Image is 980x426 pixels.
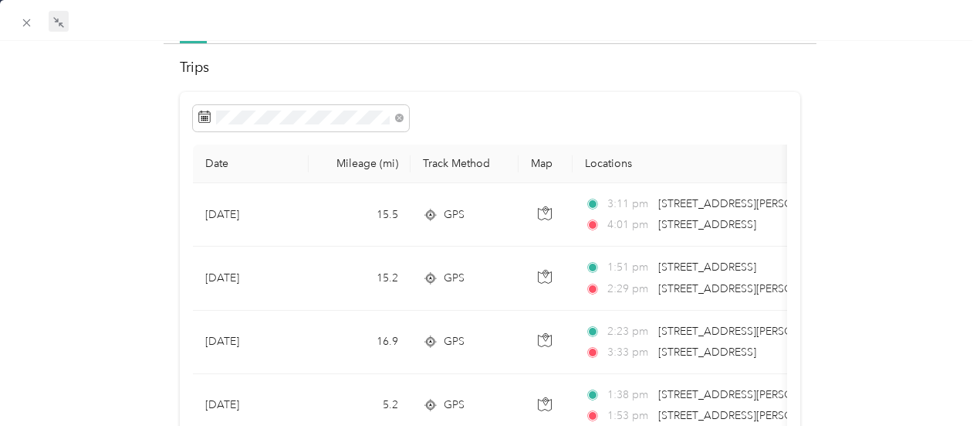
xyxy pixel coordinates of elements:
th: Track Method [411,145,519,183]
span: 1:51 pm [607,259,651,276]
td: [DATE] [193,183,309,247]
h2: Trips [180,57,801,78]
td: 15.2 [309,247,411,310]
iframe: Everlance-gr Chat Button Frame [894,339,980,426]
span: 1:53 pm [607,407,651,424]
th: Locations [573,145,928,183]
span: [STREET_ADDRESS][PERSON_NAME] [658,282,842,295]
span: 2:23 pm [607,323,651,340]
span: GPS [444,333,465,350]
span: [STREET_ADDRESS][PERSON_NAME][PERSON_NAME] [658,388,928,401]
td: 15.5 [309,183,411,247]
span: GPS [444,397,465,414]
span: [STREET_ADDRESS] [658,218,756,231]
span: [STREET_ADDRESS][PERSON_NAME] [658,409,842,422]
th: Mileage (mi) [309,145,411,183]
th: Date [193,145,309,183]
span: [STREET_ADDRESS][PERSON_NAME] [658,197,842,210]
span: 1:38 pm [607,387,651,404]
span: 2:29 pm [607,281,651,298]
span: GPS [444,206,465,223]
span: 4:01 pm [607,216,651,233]
span: 3:33 pm [607,344,651,361]
td: [DATE] [193,311,309,374]
span: [STREET_ADDRESS][PERSON_NAME] [658,325,842,338]
td: [DATE] [193,247,309,310]
th: Map [519,145,573,183]
span: [STREET_ADDRESS] [658,346,756,359]
td: 16.9 [309,311,411,374]
span: 3:11 pm [607,196,651,213]
span: [STREET_ADDRESS] [658,261,756,274]
span: GPS [444,270,465,287]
